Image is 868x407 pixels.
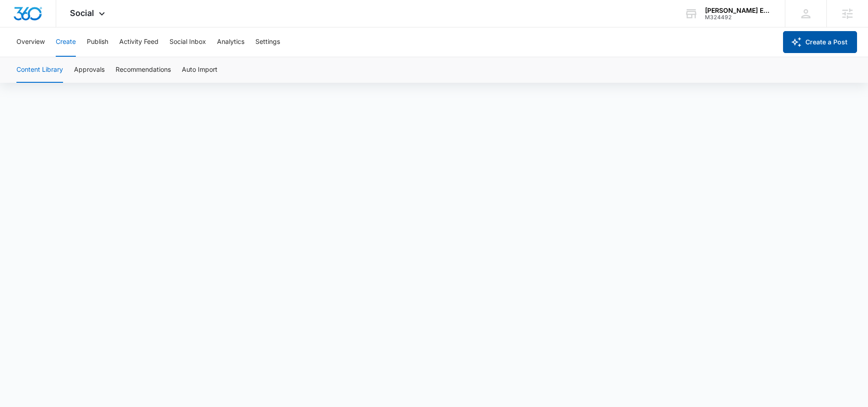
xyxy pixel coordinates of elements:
[16,27,45,57] button: Overview
[217,27,244,57] button: Analytics
[16,57,63,83] button: Content Library
[74,57,105,83] button: Approvals
[783,31,857,53] button: Create a Post
[705,7,772,14] div: account name
[182,57,217,83] button: Auto Import
[87,27,108,57] button: Publish
[705,14,772,21] div: account id
[169,27,206,57] button: Social Inbox
[116,57,171,83] button: Recommendations
[255,27,280,57] button: Settings
[56,27,76,57] button: Create
[70,8,94,18] span: Social
[119,27,159,57] button: Activity Feed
